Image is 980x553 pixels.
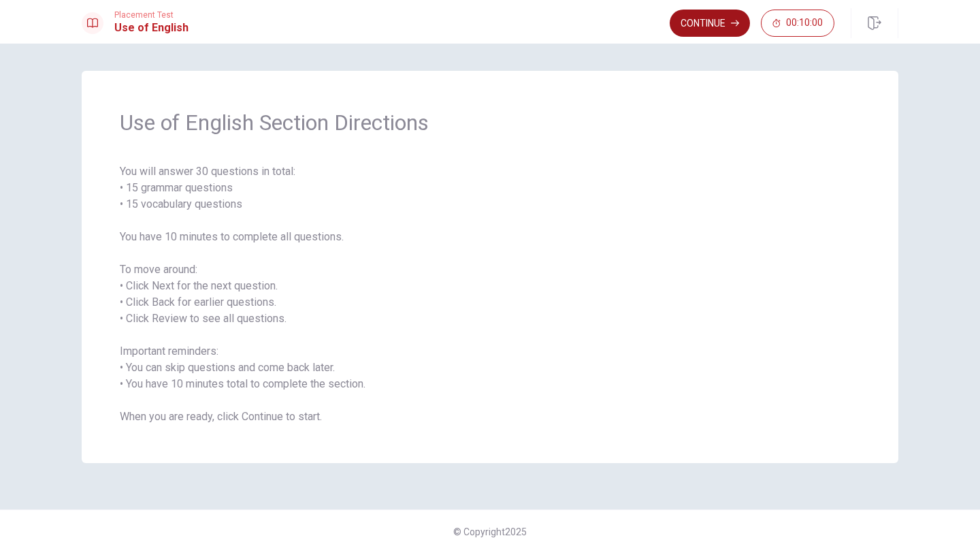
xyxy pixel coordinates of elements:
[120,109,860,136] span: Use of English Section Directions
[670,10,750,37] button: Continue
[114,10,189,20] span: Placement Test
[114,20,189,36] h1: Use of English
[453,526,527,537] span: © Copyright 2025
[761,10,834,37] button: 00:10:00
[786,18,823,29] span: 00:10:00
[120,163,860,425] span: You will answer 30 questions in total: • 15 grammar questions • 15 vocabulary questions You have ...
